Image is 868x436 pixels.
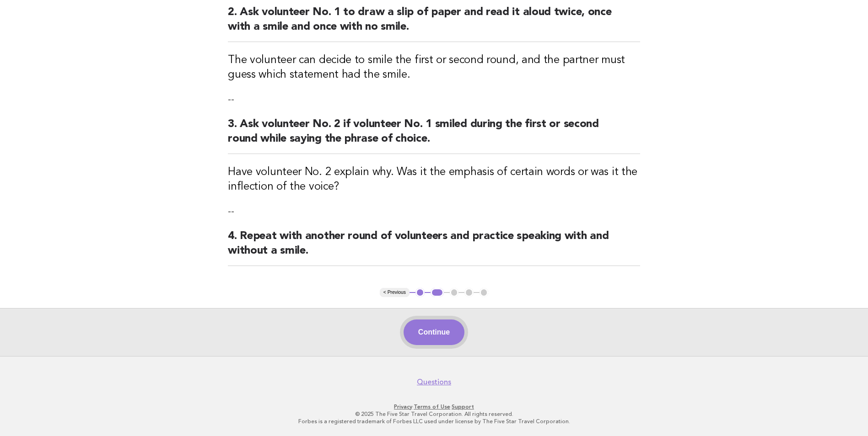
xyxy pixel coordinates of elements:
button: 2 [431,288,444,297]
p: Forbes is a registered trademark of Forbes LLC used under license by The Five Star Travel Corpora... [154,418,714,425]
p: © 2025 The Five Star Travel Corporation. All rights reserved. [154,410,714,418]
p: -- [228,205,640,218]
button: Continue [404,319,464,345]
p: -- [228,93,640,106]
h3: The volunteer can decide to smile the first or second round, and the partner must guess which sta... [228,53,640,82]
p: · · [154,403,714,410]
a: Support [452,404,474,410]
button: 1 [415,288,425,297]
a: Questions [417,378,451,387]
h2: 4. Repeat with another round of volunteers and practice speaking with and without a smile. [228,229,640,266]
button: < Previous [380,288,410,297]
h3: Have volunteer No. 2 explain why. Was it the emphasis of certain words or was it the inflection o... [228,165,640,194]
h2: 3. Ask volunteer No. 2 if volunteer No. 1 smiled during the first or second round while saying th... [228,117,640,154]
a: Privacy [394,404,412,410]
a: Terms of Use [414,404,450,410]
h2: 2. Ask volunteer No. 1 to draw a slip of paper and read it aloud twice, once with a smile and onc... [228,5,640,42]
